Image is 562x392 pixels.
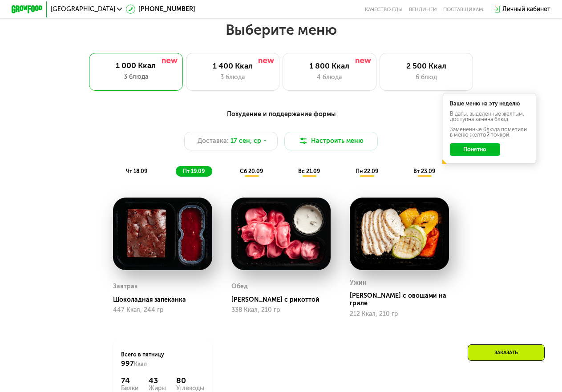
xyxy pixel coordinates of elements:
[450,143,500,156] button: Понятно
[450,101,530,106] div: Ваше меню на эту неделю
[176,376,204,385] div: 80
[298,168,320,174] span: вс 21.09
[198,136,229,145] span: Доставка:
[450,127,530,138] div: Заменённые блюда пометили в меню жёлтой точкой.
[409,6,437,12] a: Вендинги
[356,168,378,174] span: пн 22.09
[51,6,115,12] span: [GEOGRAPHIC_DATA]
[502,4,550,14] div: Личный кабинет
[113,296,218,304] div: Шоколадная запеканка
[350,277,367,289] div: Ужин
[121,359,134,368] span: 997
[97,72,175,81] div: 3 блюда
[230,136,261,145] span: 17 сен, ср
[284,132,378,150] button: Настроить меню
[413,168,435,174] span: вт 23.09
[97,61,175,70] div: 1 000 Ккал
[388,73,465,82] div: 6 блюд
[50,109,512,119] div: Похудение и поддержание формы
[113,281,138,292] div: Завтрак
[113,307,212,314] div: 447 Ккал, 244 гр
[450,111,530,122] div: В даты, выделенные желтым, доступна замена блюд.
[121,351,204,368] div: Всего в пятницу
[194,73,271,82] div: 3 блюда
[126,4,195,14] a: [PHONE_NUMBER]
[291,61,368,71] div: 1 800 Ккал
[468,344,545,361] div: Заказать
[134,360,147,367] span: Ккал
[350,292,455,307] div: [PERSON_NAME] с овощами на гриле
[25,21,537,39] h2: Выберите меню
[231,307,330,314] div: 338 Ккал, 210 гр
[126,168,147,174] span: чт 18.09
[240,168,263,174] span: сб 20.09
[388,61,465,71] div: 2 500 Ккал
[149,376,166,385] div: 43
[121,376,138,385] div: 74
[194,61,271,71] div: 1 400 Ккал
[231,281,248,292] div: Обед
[183,168,205,174] span: пт 19.09
[291,73,368,82] div: 4 блюда
[149,385,166,392] div: Жиры
[231,296,336,304] div: [PERSON_NAME] с рикоттой
[443,6,483,12] div: поставщикам
[350,311,449,318] div: 212 Ккал, 210 гр
[365,6,403,12] a: Качество еды
[121,385,138,392] div: Белки
[176,385,204,392] div: Углеводы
